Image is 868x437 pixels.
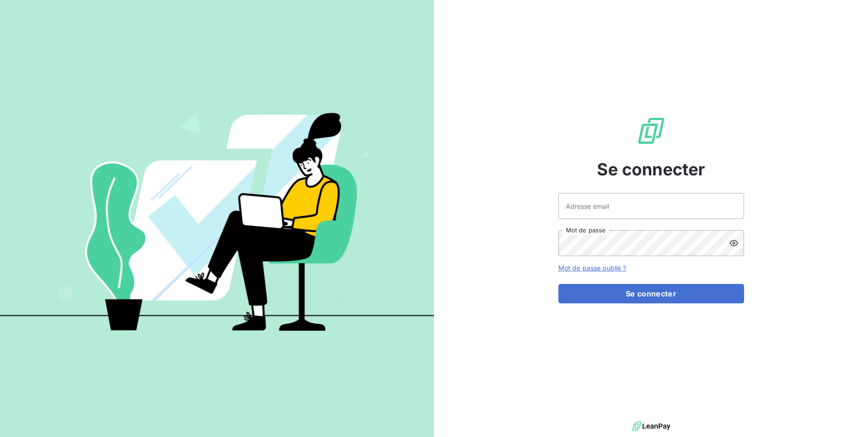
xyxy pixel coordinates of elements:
[636,116,666,146] img: Logo LeanPay
[558,284,744,303] button: Se connecter
[597,157,706,182] span: Se connecter
[632,419,670,433] img: logo
[558,264,627,272] a: Mot de passe oublié ?
[558,193,744,219] input: placeholder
